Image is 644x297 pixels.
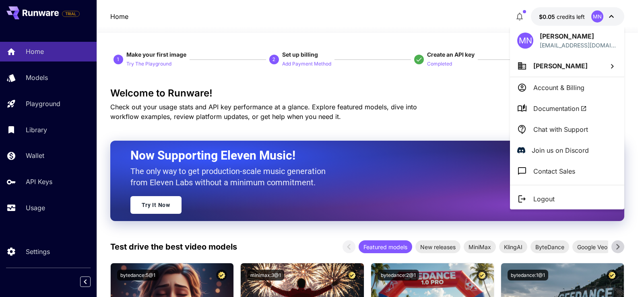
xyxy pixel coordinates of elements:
[532,145,589,155] p: Join us on Discord
[533,166,575,176] p: Contact Sales
[533,194,555,204] p: Logout
[533,83,584,92] p: Account & Billing
[540,41,617,49] div: maham0x9@gmail.com
[540,41,617,49] p: [EMAIL_ADDRESS][DOMAIN_NAME]
[533,104,587,113] span: Documentation
[533,125,588,134] p: Chat with Support
[540,31,617,41] p: [PERSON_NAME]
[510,55,624,77] button: [PERSON_NAME]
[517,33,533,49] div: MN
[533,62,588,70] span: [PERSON_NAME]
